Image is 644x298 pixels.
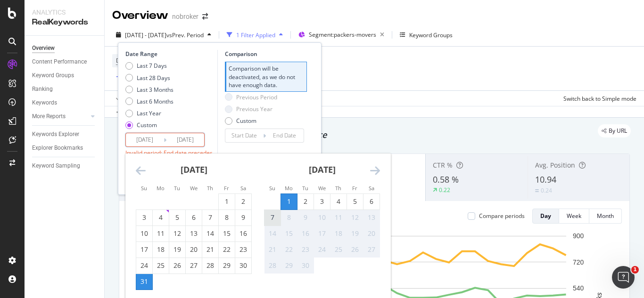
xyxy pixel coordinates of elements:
div: Move backward to switch to the previous month. [136,165,146,177]
td: Not available. Thursday, September 18, 2025 [330,226,347,242]
div: Last 6 Months [137,97,173,105]
a: Ranking [32,84,98,94]
small: We [190,185,198,192]
div: 23 [235,245,251,254]
div: 25 [330,245,347,254]
div: Move forward to switch to the next month. [370,165,380,177]
img: Equal [535,189,539,192]
div: legacy label [598,124,631,137]
div: Comparison will be deactivated, as we do not have enough data. [225,62,307,91]
div: Comparison [225,50,307,58]
div: Keyword Groups [409,31,453,39]
td: Choose Thursday, August 7, 2025 as your check-out date. It’s available. [202,209,219,226]
button: Add Filter [112,72,150,83]
td: Choose Tuesday, August 5, 2025 as your check-out date. It’s available. [169,209,186,226]
td: Not available. Tuesday, September 30, 2025 [297,258,314,274]
td: Choose Friday, September 5, 2025 as your check-out date. It’s available. [347,193,363,209]
td: Choose Friday, August 1, 2025 as your check-out date. It’s available. [219,193,235,209]
td: Choose Wednesday, August 20, 2025 as your check-out date. It’s available. [186,242,202,258]
strong: [DATE] [181,164,207,175]
div: 4 [330,197,347,206]
div: 11 [330,213,347,222]
span: Segment: packers-movers [309,31,376,39]
div: 10 [314,213,330,222]
div: 5 [347,197,363,206]
div: 11 [153,229,169,238]
td: Choose Sunday, September 7, 2025 as your check-out date. It’s available. [264,209,281,226]
td: Choose Sunday, August 3, 2025 as your check-out date. It’s available. [136,209,153,226]
div: Custom [137,121,157,129]
div: Last 28 Days [125,74,173,82]
div: Previous Period [225,93,277,101]
div: 1 [281,197,297,206]
div: Keywords [32,98,57,108]
div: 26 [347,245,363,254]
td: Choose Tuesday, September 2, 2025 as your check-out date. It’s available. [297,193,314,209]
small: Fr [224,185,229,192]
td: Choose Friday, August 22, 2025 as your check-out date. It’s available. [219,242,235,258]
text: 720 [573,258,584,266]
div: 15 [219,229,235,238]
td: Not available. Tuesday, September 16, 2025 [297,226,314,242]
td: Choose Wednesday, August 6, 2025 as your check-out date. It’s available. [186,209,202,226]
td: Choose Saturday, August 16, 2025 as your check-out date. It’s available. [235,226,252,242]
div: Previous Period [236,93,277,101]
td: Choose Friday, August 15, 2025 as your check-out date. It’s available. [219,226,235,242]
td: Not available. Friday, September 12, 2025 [347,209,363,226]
td: Choose Wednesday, August 13, 2025 as your check-out date. It’s available. [186,226,202,242]
div: 12 [347,213,363,222]
div: 18 [153,245,169,254]
div: 23 [297,245,314,254]
div: 24 [314,245,330,254]
small: Sa [240,185,246,192]
td: Choose Thursday, September 4, 2025 as your check-out date. It’s available. [330,193,347,209]
small: Mo [285,185,293,192]
a: Keywords [32,98,98,108]
span: 10.94 [535,174,556,185]
span: Device [116,56,134,64]
div: 20 [186,245,202,254]
small: Su [269,185,275,192]
td: Not available. Monday, September 15, 2025 [281,226,297,242]
div: 29 [219,261,235,270]
div: 17 [136,245,152,254]
button: Switch back to Simple mode [560,91,636,106]
small: Tu [174,185,180,192]
div: 22 [281,245,297,254]
div: Custom [125,121,173,129]
div: 0.22 [439,186,450,194]
a: Keywords Explorer [32,129,98,139]
td: Not available. Monday, September 22, 2025 [281,242,297,258]
td: Choose Tuesday, August 19, 2025 as your check-out date. It’s available. [169,242,186,258]
span: CTR % [433,161,453,169]
div: 7 [202,213,218,222]
div: 22 [219,245,235,254]
div: Last Year [137,109,161,117]
div: nobroker [172,12,198,21]
td: Choose Saturday, September 6, 2025 as your check-out date. It’s available. [363,193,380,209]
td: Not available. Saturday, September 27, 2025 [363,242,380,258]
div: Previous Year [236,105,272,113]
td: Choose Monday, August 18, 2025 as your check-out date. It’s available. [153,242,169,258]
a: Overview [32,43,98,53]
div: More Reports [32,112,66,121]
td: Not available. Tuesday, September 23, 2025 [297,242,314,258]
td: Choose Sunday, August 10, 2025 as your check-out date. It’s available. [136,226,153,242]
div: 3 [314,197,330,206]
div: RealKeywords [32,17,97,28]
div: 16 [235,229,251,238]
small: Mo [157,185,165,192]
small: Su [141,185,147,192]
div: Custom [225,117,277,125]
td: Not available. Sunday, September 21, 2025 [264,242,281,258]
td: Choose Friday, August 29, 2025 as your check-out date. It’s available. [219,258,235,274]
div: Day [540,212,551,220]
td: Not available. Wednesday, September 24, 2025 [314,242,330,258]
div: Analytics [32,8,97,17]
td: Not available. Saturday, September 20, 2025 [363,226,380,242]
div: 27 [186,261,202,270]
div: Keyword Sampling [32,161,80,171]
div: 2 [235,197,251,206]
div: 15 [281,229,297,238]
div: 6 [186,213,202,222]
